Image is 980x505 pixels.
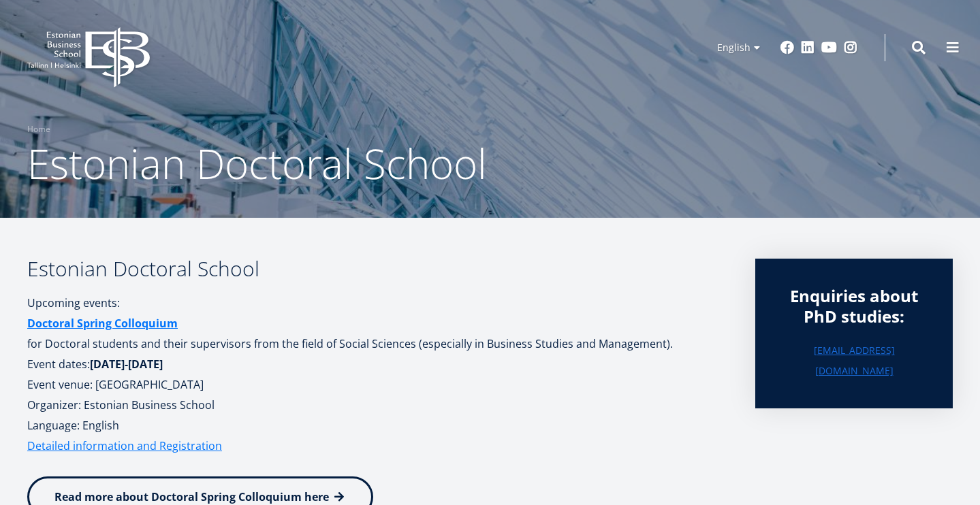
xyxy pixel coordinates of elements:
[54,489,329,504] span: Read more about Doctoral Spring Colloquium here
[783,340,926,381] a: [EMAIL_ADDRESS][DOMAIN_NAME]
[780,41,794,54] a: Facebook
[27,293,728,313] p: Upcoming events:
[27,135,487,191] span: Estonian Doctoral School
[27,313,178,333] a: Doctoral Spring Colloquium
[27,313,728,436] p: for Doctoral students and their supervisors from the field of Social Sciences (especially in Busi...
[821,41,837,54] a: Youtube
[844,41,857,54] a: Instagram
[801,41,815,54] a: Linkedin
[27,316,178,331] strong: Doctoral Spring Colloquium
[27,436,222,456] a: Detailed information and Registration
[90,357,163,372] strong: [DATE]-[DATE]
[27,123,50,136] a: Home
[27,255,259,282] b: Estonian Doctoral School
[783,286,926,327] div: Enquiries about PhD studies:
